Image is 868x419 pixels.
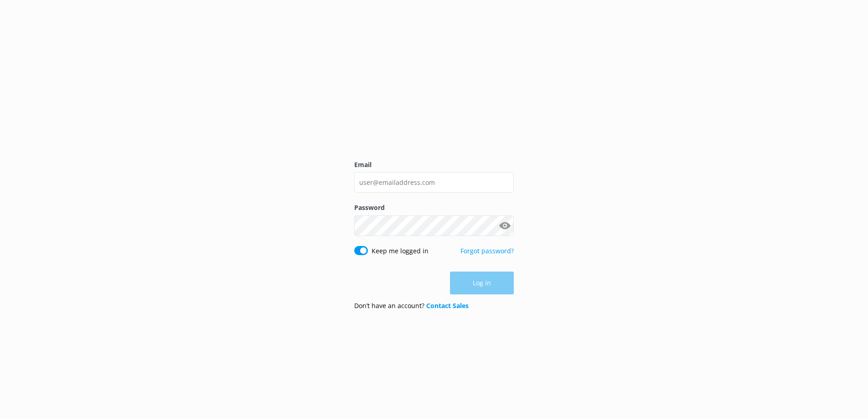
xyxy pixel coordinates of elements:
a: Contact Sales [426,301,469,310]
label: Password [354,203,514,213]
button: Show password [496,216,514,235]
label: Keep me logged in [372,246,429,256]
p: Don’t have an account? [354,301,469,311]
label: Email [354,160,514,170]
a: Forgot password? [460,246,514,255]
input: user@emailaddress.com [354,172,514,193]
